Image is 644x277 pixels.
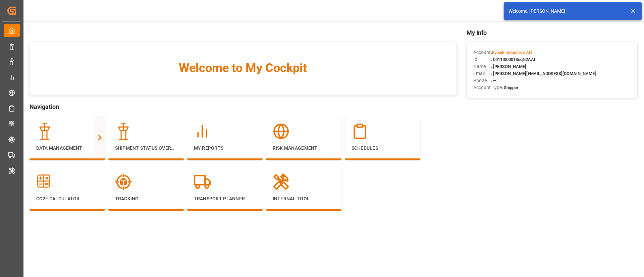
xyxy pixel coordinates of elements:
[491,57,535,62] span: : 0011t000013eqN2AAI
[491,78,496,83] span: : —
[273,145,335,152] p: Risk Management
[502,85,519,90] span: : Shipper
[491,71,596,76] span: : [PERSON_NAME][EMAIL_ADDRESS][DOMAIN_NAME]
[30,102,457,111] span: Navigation
[473,70,491,77] span: Email
[194,145,256,152] p: My Reports
[115,195,177,202] p: Tracking
[473,63,491,70] span: Name
[491,50,532,55] span: :
[115,145,177,152] p: Shipment Status Overview
[467,28,637,37] span: My Info
[491,64,526,69] span: : [PERSON_NAME]
[43,59,443,77] span: Welcome to My Cockpit
[508,8,624,15] div: Welcome, [PERSON_NAME]
[36,145,98,152] p: Data Management
[473,56,491,63] span: Id
[36,195,98,202] p: CO2e Calculator
[352,145,414,152] p: Schedules
[473,84,502,91] span: Account Type
[273,195,335,202] p: Internal Tool
[473,49,491,56] span: Account
[194,195,256,202] p: Transport Planner
[492,50,532,55] span: Evonik Industries AG
[473,77,491,84] span: Phone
